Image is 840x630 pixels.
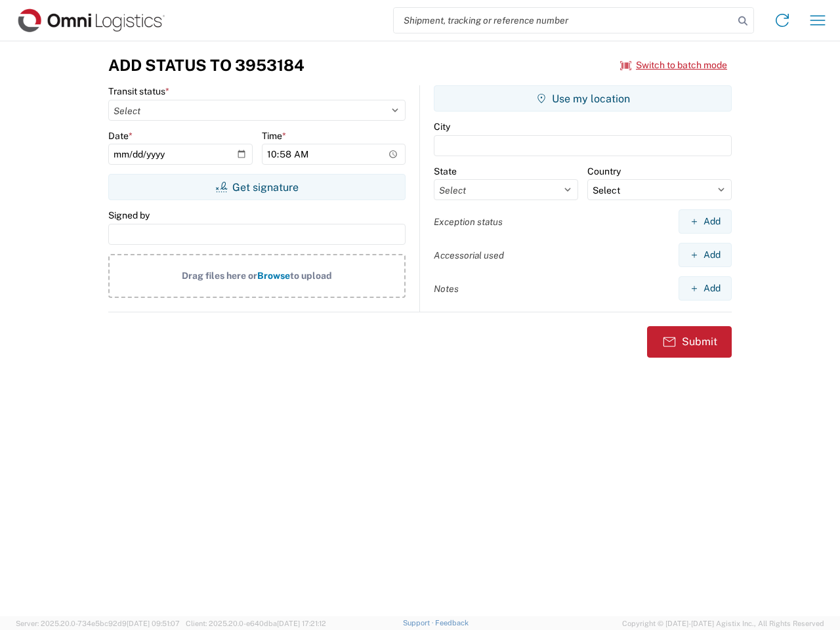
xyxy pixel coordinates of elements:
[108,174,406,200] button: Get signature
[182,270,257,281] span: Drag files here or
[108,130,133,142] label: Date
[647,326,732,358] button: Submit
[434,216,503,228] label: Exception status
[186,619,326,627] span: Client: 2025.20.0-e640dba
[277,619,326,627] span: [DATE] 17:21:12
[679,276,732,301] button: Add
[679,243,732,267] button: Add
[403,619,436,627] a: Support
[622,618,824,629] span: Copyright © [DATE]-[DATE] Agistix Inc., All Rights Reserved
[434,121,450,133] label: City
[108,56,304,75] h3: Add Status to 3953184
[434,85,732,112] button: Use my location
[435,619,469,627] a: Feedback
[587,165,621,177] label: Country
[620,54,727,76] button: Switch to batch mode
[257,270,290,281] span: Browse
[434,283,459,295] label: Notes
[394,8,734,33] input: Shipment, tracking or reference number
[434,249,504,261] label: Accessorial used
[108,85,169,97] label: Transit status
[16,619,180,627] span: Server: 2025.20.0-734e5bc92d9
[127,619,180,627] span: [DATE] 09:51:07
[290,270,332,281] span: to upload
[108,209,150,221] label: Signed by
[679,209,732,234] button: Add
[434,165,457,177] label: State
[262,130,286,142] label: Time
